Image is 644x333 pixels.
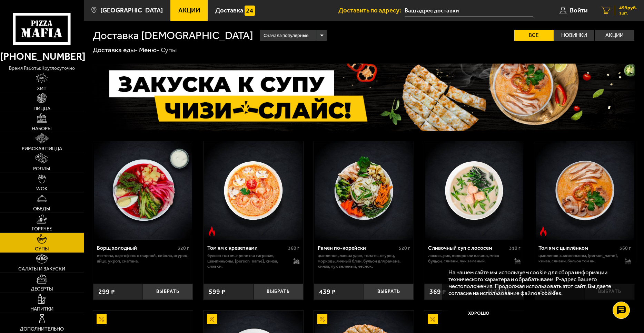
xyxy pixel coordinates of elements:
img: Акционный [428,314,438,324]
span: Горячее [32,226,52,231]
span: Десерты [31,286,53,291]
p: лосось, рис, водоросли вакамэ, мисо бульон, сливки, лук зеленый. [428,253,507,264]
img: Острое блюдо [538,226,548,236]
span: Доставить по адресу: [338,7,405,14]
img: Акционный [97,314,107,324]
a: Сливочный суп с лососем [424,141,524,240]
img: Острое блюдо [207,226,217,236]
span: Роллы [33,166,50,171]
span: Пицца [33,106,50,111]
img: 15daf4d41897b9f0e9f617042186c801.svg [245,6,255,16]
div: Сливочный суп с лососем [428,245,507,251]
input: Ваш адрес доставки [405,4,533,17]
span: Наборы [32,126,52,131]
a: Меню- [139,46,160,54]
span: Дополнительно [20,326,64,331]
span: 369 ₽ [429,288,446,295]
a: Борщ холодный [93,141,193,240]
span: Акции [178,7,200,14]
button: Хорошо [448,303,509,323]
label: Все [514,30,554,41]
span: 320 г [178,245,189,251]
span: Напитки [30,306,53,311]
p: бульон том ям, креветка тигровая, шампиньоны, [PERSON_NAME], кинза, сливки. [207,253,287,269]
p: ветчина, картофель отварной , свёкла, огурец, яйцо, укроп, сметана. [97,253,189,264]
span: Супы [35,246,49,251]
span: Сначала популярные [264,29,308,42]
span: Салаты и закуски [18,266,65,271]
span: 299 ₽ [98,288,115,295]
button: Выбрать [254,284,304,300]
p: На нашем сайте мы используем cookie для сбора информации технического характера и обрабатываем IP... [448,269,624,297]
span: 499 руб. [619,6,637,10]
a: Доставка еды- [93,46,138,54]
span: [GEOGRAPHIC_DATA] [100,7,163,14]
span: 310 г [509,245,521,251]
a: Острое блюдоТом ям с цыплёнком [535,141,635,240]
label: Новинки [554,30,594,41]
span: Доставка [215,7,243,14]
label: Акции [595,30,634,41]
span: Войти [570,7,587,14]
img: Том ям с цыплёнком [536,141,634,240]
span: 360 г [288,245,299,251]
span: 520 г [399,245,410,251]
span: WOK [36,186,48,191]
div: Том ям с цыплёнком [538,245,618,251]
div: Борщ холодный [97,245,176,251]
a: Рамен по-корейски [314,141,414,240]
img: Рамен по-корейски [315,141,413,240]
p: цыпленок, лапша удон, томаты, огурец, морковь, яичный блин, бульон для рамена, кинза, лук зеленый... [318,253,410,269]
div: Рамен по-корейски [318,245,397,251]
button: Выбрать [143,284,193,300]
img: Акционный [317,314,327,324]
h1: Доставка [DEMOGRAPHIC_DATA] [93,30,253,41]
img: Борщ холодный [94,141,192,240]
span: 599 ₽ [209,288,225,295]
div: Супы [161,46,177,54]
img: Том ям с креветками [204,141,303,240]
button: Выбрать [364,284,414,300]
p: цыпленок, шампиньоны, [PERSON_NAME], кинза, сливки, бульон том ям. [538,253,618,264]
img: Акционный [207,314,217,324]
span: Хит [37,86,47,91]
span: 360 г [620,245,631,251]
a: Острое блюдоТом ям с креветками [204,141,303,240]
span: Римская пицца [22,146,62,151]
img: Сливочный суп с лососем [425,141,524,240]
span: 439 ₽ [319,288,336,295]
span: 1 шт. [619,11,637,15]
span: Обеды [33,206,50,211]
div: Том ям с креветками [207,245,287,251]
